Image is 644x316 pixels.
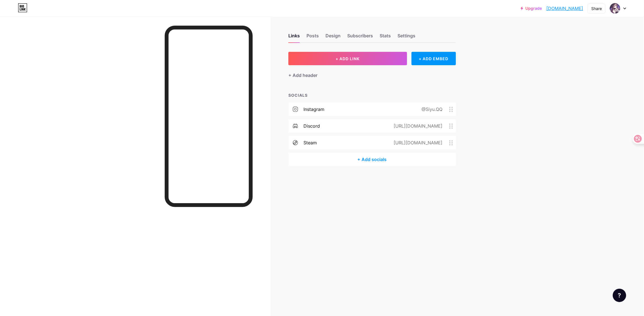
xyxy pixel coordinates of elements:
div: + ADD EMBED [411,52,456,65]
span: + ADD LINK [336,56,360,61]
div: Stats [380,32,391,42]
a: [DOMAIN_NAME] [546,5,583,12]
a: Upgrade [521,6,542,11]
div: Share [591,6,602,11]
div: [URL][DOMAIN_NAME] [385,139,449,146]
div: Subscribers [347,32,373,42]
div: steam [303,139,317,146]
div: Design [325,32,341,42]
div: + Add header [288,72,317,79]
img: siyuqq [610,3,620,14]
div: + Add socials [288,153,456,166]
div: [URL][DOMAIN_NAME] [385,123,449,129]
div: SOCIALS [288,92,456,98]
button: + ADD LINK [288,52,407,65]
div: Links [288,32,300,42]
div: Posts [307,32,319,42]
div: discord [303,123,320,129]
div: @Siyu.QQ [413,106,449,113]
div: Settings [398,32,415,42]
div: instagram [303,106,324,113]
